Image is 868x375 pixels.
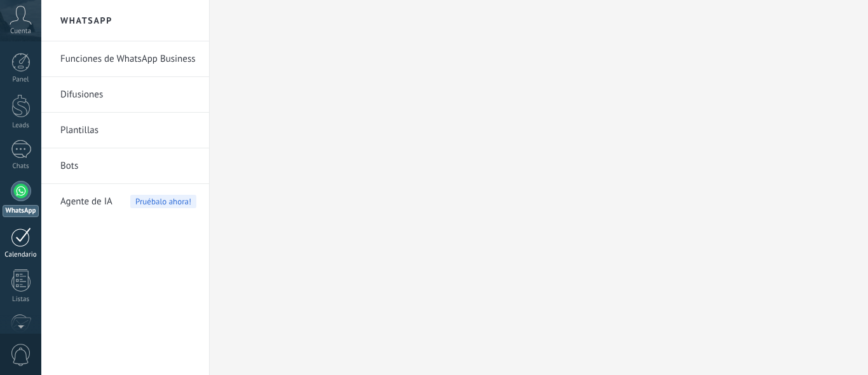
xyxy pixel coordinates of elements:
li: Funciones de WhatsApp Business [41,41,209,77]
span: Agente de IA [60,184,112,220]
li: Bots [41,148,209,184]
a: Agente de IAPruébalo ahora! [60,184,196,220]
a: Bots [60,148,196,184]
a: Difusiones [60,77,196,113]
li: Plantillas [41,113,209,148]
div: WhatsApp [3,205,39,217]
span: Cuenta [10,27,31,36]
div: Calendario [3,251,39,259]
li: Agente de IA [41,184,209,219]
span: Pruébalo ahora! [130,195,196,208]
div: Panel [3,76,39,84]
li: Difusiones [41,77,209,113]
div: Chats [3,162,39,171]
div: Leads [3,122,39,130]
a: Plantillas [60,113,196,148]
div: Listas [3,295,39,304]
a: Funciones de WhatsApp Business [60,41,196,77]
